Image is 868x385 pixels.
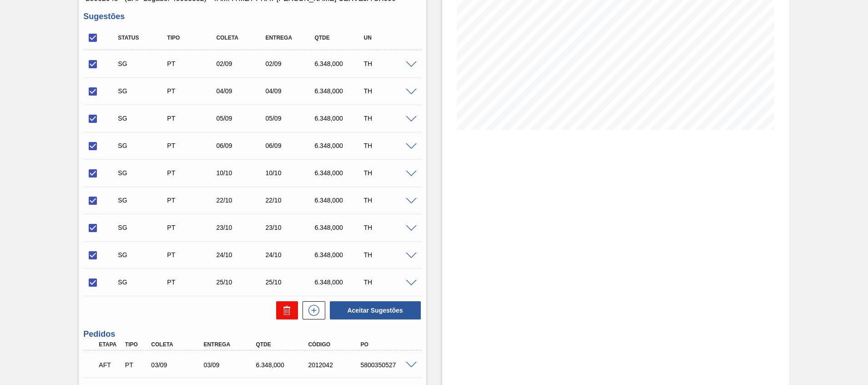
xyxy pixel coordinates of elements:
[263,251,318,258] div: 24/10/2025
[361,169,416,177] div: TH
[83,12,421,21] h3: Sugestões
[116,87,170,95] div: Sugestão Criada
[263,197,318,204] div: 22/10/2025
[312,60,367,67] div: 6.348,000
[312,169,367,177] div: 6.348,000
[312,251,367,258] div: 6.348,000
[361,35,416,41] div: UN
[306,361,364,369] div: 2012042
[214,60,268,67] div: 02/09/2025
[116,142,170,149] div: Sugestão Criada
[214,197,268,204] div: 22/10/2025
[325,300,422,320] div: Aceitar Sugestões
[361,87,416,95] div: TH
[96,341,124,348] div: Etapa
[312,197,367,204] div: 6.348,000
[165,169,219,177] div: Pedido de Transferência
[165,35,219,41] div: Tipo
[116,251,170,258] div: Sugestão Criada
[214,279,268,286] div: 25/10/2025
[312,279,367,286] div: 6.348,000
[214,115,268,122] div: 05/09/2025
[123,361,150,369] div: Pedido de Transferência
[361,142,416,149] div: TH
[165,197,219,204] div: Pedido de Transferência
[214,224,268,231] div: 23/10/2025
[201,341,260,348] div: Entrega
[214,87,268,95] div: 04/09/2025
[312,142,367,149] div: 6.348,000
[263,87,318,95] div: 04/09/2025
[306,341,364,348] div: Código
[149,361,207,369] div: 03/09/2025
[253,361,312,369] div: 6.348,000
[298,301,325,319] div: Nova sugestão
[83,329,421,339] h3: Pedidos
[358,361,417,369] div: 5800350527
[214,35,268,41] div: Coleta
[263,224,318,231] div: 23/10/2025
[330,301,421,319] button: Aceitar Sugestões
[116,35,170,41] div: Status
[123,341,150,348] div: Tipo
[165,224,219,231] div: Pedido de Transferência
[165,87,219,95] div: Pedido de Transferência
[361,224,416,231] div: TH
[361,115,416,122] div: TH
[361,279,416,286] div: TH
[165,142,219,149] div: Pedido de Transferência
[312,224,367,231] div: 6.348,000
[165,115,219,122] div: Pedido de Transferência
[312,87,367,95] div: 6.348,000
[253,341,312,348] div: Qtde
[312,115,367,122] div: 6.348,000
[149,341,207,348] div: Coleta
[96,355,124,375] div: Aguardando Fornecimento
[116,224,170,231] div: Sugestão Criada
[263,169,318,177] div: 10/10/2025
[214,251,268,258] div: 24/10/2025
[165,60,219,67] div: Pedido de Transferência
[116,169,170,177] div: Sugestão Criada
[116,279,170,286] div: Sugestão Criada
[214,169,268,177] div: 10/10/2025
[263,60,318,67] div: 02/09/2025
[263,142,318,149] div: 06/09/2025
[165,251,219,258] div: Pedido de Transferência
[263,35,318,41] div: Entrega
[116,60,170,67] div: Sugestão Criada
[165,279,219,286] div: Pedido de Transferência
[214,142,268,149] div: 06/09/2025
[263,115,318,122] div: 05/09/2025
[361,197,416,204] div: TH
[312,35,367,41] div: Qtde
[272,301,298,319] div: Excluir Sugestões
[361,60,416,67] div: TH
[116,115,170,122] div: Sugestão Criada
[358,341,417,348] div: PO
[201,361,260,369] div: 03/09/2025
[99,361,121,369] p: AFT
[116,197,170,204] div: Sugestão Criada
[263,279,318,286] div: 25/10/2025
[361,251,416,258] div: TH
